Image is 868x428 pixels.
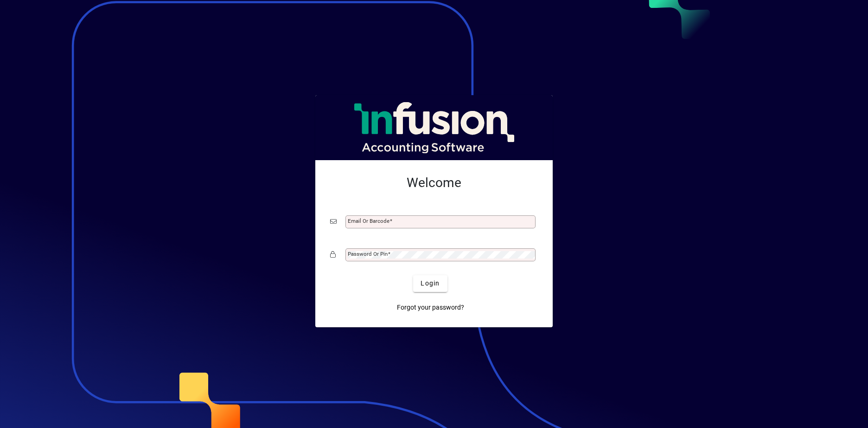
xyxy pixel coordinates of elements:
[397,303,464,312] span: Forgot your password?
[330,175,538,191] h2: Welcome
[413,275,447,292] button: Login
[348,218,389,224] mat-label: Email or Barcode
[421,279,440,288] span: Login
[393,299,468,316] a: Forgot your password?
[348,251,388,257] mat-label: Password or Pin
